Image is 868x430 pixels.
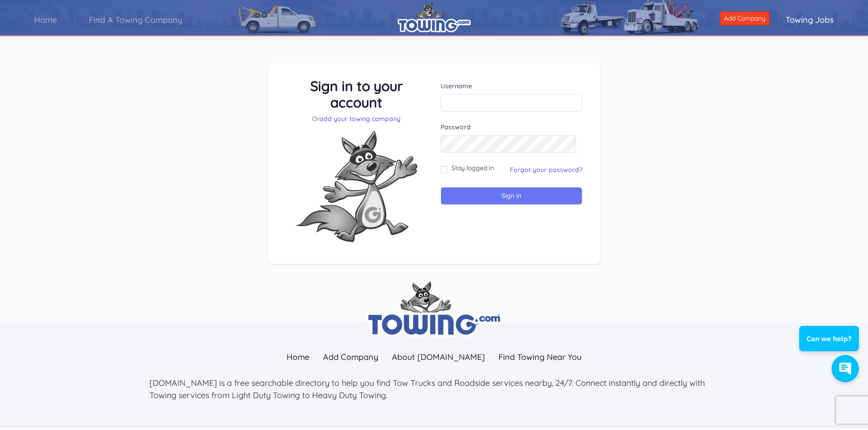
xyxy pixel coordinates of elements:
a: Find Towing Near You [492,347,588,367]
label: Stay logged in [452,163,494,172]
a: Home [18,7,73,33]
a: Add Company [316,347,385,367]
a: Home [280,347,316,367]
p: [DOMAIN_NAME] is a free searchable directory to help you find Tow Trucks and Roadside services ne... [149,377,719,401]
p: Or [286,114,427,123]
input: Sign in [441,187,582,205]
a: Towing Jobs [770,7,850,33]
label: Username [441,81,582,91]
h3: Sign in to your account [286,78,427,111]
img: logo.png [398,2,471,32]
img: towing [366,281,503,337]
img: Fox-Excited.png [288,123,425,249]
label: Password [441,122,582,132]
a: Add Company [720,11,770,25]
a: add your towing company [319,115,401,123]
a: About [DOMAIN_NAME] [385,347,492,367]
a: Find A Towing Company [73,7,198,33]
iframe: Conversations [793,301,868,391]
a: Forgot your password? [510,166,582,174]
